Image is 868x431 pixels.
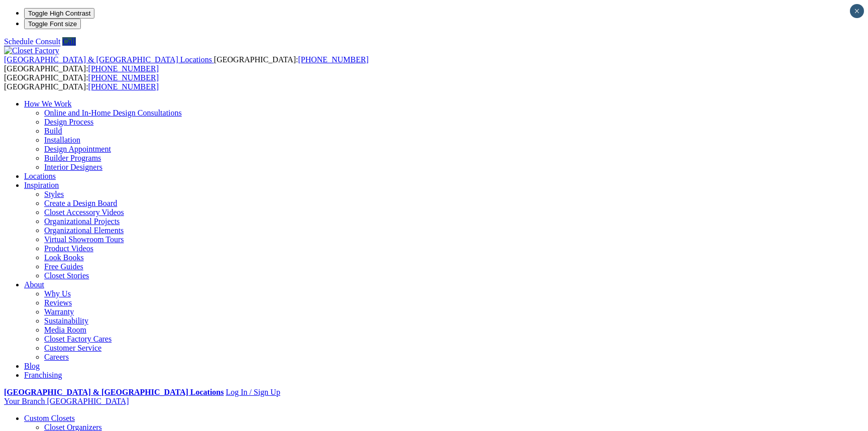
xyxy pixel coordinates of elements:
span: Toggle Font size [28,20,77,28]
a: Builder Programs [44,154,101,162]
a: Custom Closets [24,414,75,422]
a: Organizational Projects [44,217,120,226]
a: Virtual Showroom Tours [44,235,124,244]
a: [PHONE_NUMBER] [88,64,159,73]
a: Reviews [44,298,72,307]
a: Franchising [24,371,62,379]
button: Close [850,4,864,18]
span: Your Branch [4,397,45,405]
a: Styles [44,190,64,198]
span: Toggle High Contrast [28,10,90,17]
a: Build [44,127,62,135]
a: Inspiration [24,181,59,189]
a: Free Guides [44,262,83,271]
a: [GEOGRAPHIC_DATA] & [GEOGRAPHIC_DATA] Locations [4,55,214,64]
a: [GEOGRAPHIC_DATA] & [GEOGRAPHIC_DATA] Locations [4,388,224,396]
span: [GEOGRAPHIC_DATA] & [GEOGRAPHIC_DATA] Locations [4,55,212,64]
button: Toggle High Contrast [24,8,94,19]
img: Closet Factory [4,46,59,55]
a: Call [62,37,76,46]
a: Design Appointment [44,145,111,153]
a: Media Room [44,326,86,334]
a: Create a Design Board [44,199,117,207]
a: Customer Service [44,344,101,352]
a: [PHONE_NUMBER] [88,82,159,91]
a: Why Us [44,289,71,298]
a: Careers [44,353,69,361]
a: Log In / Sign Up [226,388,280,396]
a: Locations [24,172,56,180]
a: Interior Designers [44,163,102,171]
a: Design Process [44,118,93,126]
a: Schedule Consult [4,37,60,46]
a: Closet Factory Cares [44,335,112,343]
a: How We Work [24,99,72,108]
a: Your Branch [GEOGRAPHIC_DATA] [4,397,129,405]
a: [PHONE_NUMBER] [298,55,368,64]
a: About [24,280,44,289]
a: Closet Stories [44,271,89,280]
button: Toggle Font size [24,19,81,29]
a: Sustainability [44,316,88,325]
a: Closet Accessory Videos [44,208,124,217]
a: Blog [24,362,40,370]
a: Look Books [44,253,84,262]
a: Installation [44,136,80,144]
a: Online and In-Home Design Consultations [44,109,182,117]
a: Organizational Elements [44,226,124,235]
a: Warranty [44,307,74,316]
a: Product Videos [44,244,93,253]
a: [PHONE_NUMBER] [88,73,159,82]
span: [GEOGRAPHIC_DATA]: [GEOGRAPHIC_DATA]: [4,55,369,73]
span: [GEOGRAPHIC_DATA] [47,397,129,405]
span: [GEOGRAPHIC_DATA]: [GEOGRAPHIC_DATA]: [4,73,159,91]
